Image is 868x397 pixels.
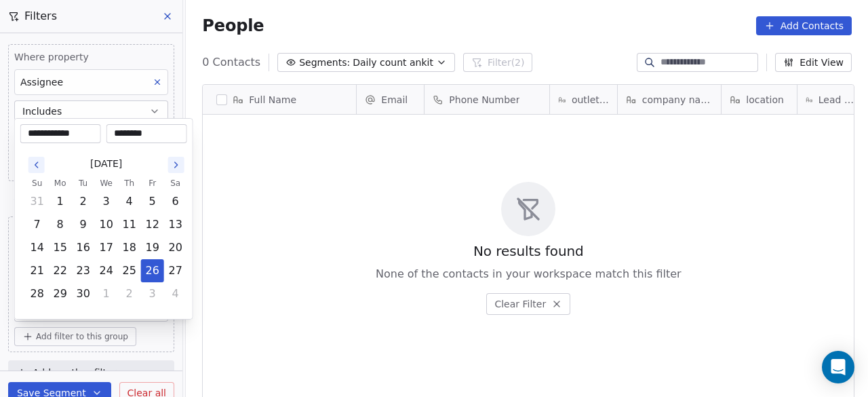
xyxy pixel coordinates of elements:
th: Monday [49,176,72,190]
table: September 2025 [26,176,187,305]
th: Tuesday [72,176,95,190]
button: Wednesday, October 1st, 2025 [96,283,117,305]
button: Thursday, September 4th, 2025 [119,191,140,212]
button: Wednesday, September 10th, 2025 [96,214,117,235]
button: Saturday, September 6th, 2025 [165,191,186,212]
button: Friday, September 26th, 2025, selected [142,260,163,282]
button: Wednesday, September 24th, 2025 [96,260,117,282]
button: Monday, September 15th, 2025 [50,237,71,259]
span: [DATE] [90,157,122,171]
button: Tuesday, September 2nd, 2025 [73,191,94,212]
button: Friday, September 5th, 2025 [142,191,163,212]
button: Sunday, September 7th, 2025 [26,214,48,235]
button: Thursday, September 11th, 2025 [119,214,140,235]
button: Thursday, September 25th, 2025 [119,260,140,282]
th: Saturday [164,176,187,190]
th: Sunday [26,176,49,190]
button: Friday, September 12th, 2025 [142,214,163,235]
button: Sunday, September 14th, 2025 [26,237,48,259]
button: Monday, September 1st, 2025 [50,191,71,212]
button: Thursday, October 2nd, 2025 [119,283,140,305]
button: Saturday, September 27th, 2025 [165,260,186,282]
button: Thursday, September 18th, 2025 [119,237,140,259]
button: Go to the Previous Month [28,157,45,173]
button: Friday, October 3rd, 2025 [142,283,163,305]
button: Monday, September 29th, 2025 [50,283,71,305]
button: Saturday, September 20th, 2025 [165,237,186,259]
button: Saturday, September 13th, 2025 [165,214,186,235]
button: Tuesday, September 23rd, 2025 [73,260,94,282]
button: Wednesday, September 3rd, 2025 [96,191,117,212]
button: Monday, September 8th, 2025 [50,214,71,235]
button: Wednesday, September 17th, 2025 [96,237,117,259]
button: Go to the Next Month [168,157,184,173]
button: Sunday, September 21st, 2025 [26,260,48,282]
button: Saturday, October 4th, 2025 [165,283,186,305]
button: Tuesday, September 9th, 2025 [73,214,94,235]
button: Sunday, September 28th, 2025 [26,283,48,305]
button: Sunday, August 31st, 2025 [26,191,48,212]
button: Tuesday, September 30th, 2025 [73,283,94,305]
button: Tuesday, September 16th, 2025 [73,237,94,259]
button: Friday, September 19th, 2025 [142,237,163,259]
th: Wednesday [95,176,118,190]
th: Thursday [118,176,141,190]
th: Friday [141,176,164,190]
button: Monday, September 22nd, 2025 [50,260,71,282]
